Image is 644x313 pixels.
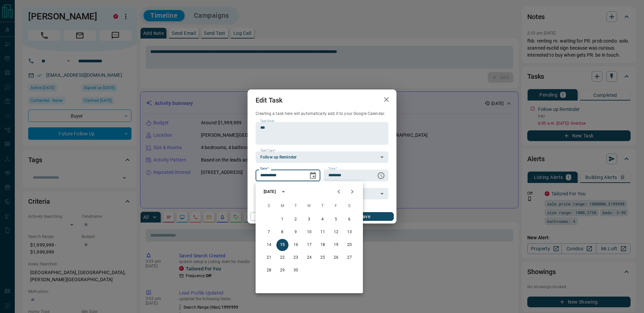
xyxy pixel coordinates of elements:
[317,213,329,226] button: 4
[263,264,275,276] button: 28
[276,199,288,213] span: Monday
[263,239,275,251] button: 14
[303,199,315,213] span: Wednesday
[330,239,342,251] button: 19
[263,199,275,213] span: Sunday
[374,169,388,182] button: Choose time, selected time is 6:00 AM
[290,264,302,276] button: 30
[328,167,337,171] label: Time
[317,199,329,213] span: Thursday
[330,226,342,238] button: 12
[290,213,302,226] button: 2
[290,252,302,264] button: 23
[330,213,342,226] button: 5
[343,252,356,264] button: 27
[332,185,345,198] button: Previous month
[248,89,290,111] h2: Edit Task
[276,213,288,226] button: 1
[336,212,394,221] button: Save
[303,226,315,238] button: 10
[260,148,276,153] label: Task Type
[276,264,288,276] button: 29
[345,185,359,198] button: Next month
[264,189,276,195] div: [DATE]
[303,239,315,251] button: 17
[306,169,320,182] button: Choose date, selected date is Sep 15, 2025
[276,226,288,238] button: 8
[317,239,329,251] button: 18
[343,199,356,213] span: Saturday
[290,199,302,213] span: Tuesday
[303,252,315,264] button: 24
[276,239,288,251] button: 15
[330,252,342,264] button: 26
[343,213,356,226] button: 6
[263,252,275,264] button: 21
[276,252,288,264] button: 22
[317,226,329,238] button: 11
[343,239,356,251] button: 20
[256,151,388,163] div: Follow up Reminder
[263,226,275,238] button: 7
[256,111,388,117] p: Creating a task here will automatically add it to your Google Calendar.
[278,186,289,197] button: calendar view is open, switch to year view
[317,252,329,264] button: 25
[290,239,302,251] button: 16
[260,167,269,171] label: Date
[290,226,302,238] button: 9
[343,226,356,238] button: 13
[250,212,308,221] button: Cancel
[260,119,274,123] label: Task Note
[303,213,315,226] button: 3
[330,199,342,213] span: Friday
